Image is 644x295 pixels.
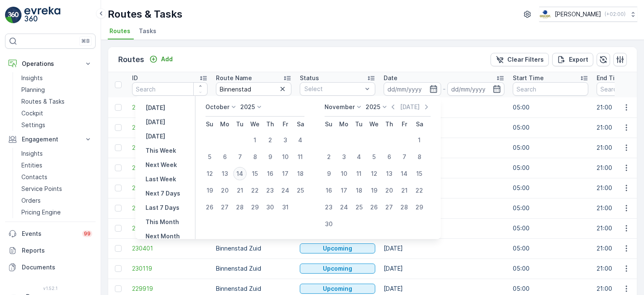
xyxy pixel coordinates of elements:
[142,231,183,241] button: Next Month
[513,184,588,192] p: 05:00
[412,117,427,132] th: Saturday
[145,161,177,169] p: Next Week
[142,160,180,170] button: Next Week
[145,204,179,212] p: Last 7 Days
[323,244,352,253] p: Upcoming
[413,133,426,147] div: 1
[263,167,277,180] div: 16
[132,164,208,172] a: 231374
[513,204,588,212] p: 05:00
[384,82,441,96] input: dd/mm/yyyy
[142,174,179,184] button: Last Week
[278,133,292,147] div: 3
[379,218,509,238] td: [DATE]
[278,150,292,164] div: 10
[139,27,156,35] span: Tasks
[115,285,122,292] div: Toggle Row Selected
[240,103,255,111] p: 2025
[18,107,96,119] a: Cockpit
[539,7,637,22] button: [PERSON_NAME](+02:00)
[513,123,588,132] p: 05:00
[145,104,165,112] p: [DATE]
[263,133,277,147] div: 2
[132,103,208,112] a: 232171
[18,171,96,183] a: Contacts
[263,150,277,164] div: 9
[132,204,208,212] a: 230887
[513,285,588,293] p: 05:00
[352,201,366,214] div: 25
[21,149,43,158] p: Insights
[145,189,180,198] p: Next 7 Days
[367,184,381,197] div: 19
[382,167,396,180] div: 13
[263,201,277,214] div: 30
[605,11,626,18] p: ( +02:00 )
[115,265,122,272] div: Toggle Row Selected
[300,264,375,274] button: Upcoming
[300,243,375,253] button: Upcoming
[382,201,396,214] div: 27
[5,259,96,276] a: Documents
[132,264,208,273] a: 230119
[323,285,352,293] p: Upcoming
[145,118,165,126] p: [DATE]
[263,184,277,197] div: 23
[142,117,169,127] button: Today
[304,85,362,93] p: Select
[142,146,179,156] button: This Week
[146,54,176,64] button: Add
[142,188,184,198] button: Next 7 Days
[218,167,231,180] div: 13
[216,285,291,293] p: Binnenstad Zuid
[115,124,122,131] div: Toggle Row Selected
[81,38,90,44] p: ⌘B
[18,159,96,171] a: Entities
[248,184,262,197] div: 22
[379,178,509,198] td: [DATE]
[322,150,335,164] div: 2
[203,167,216,180] div: 12
[5,242,96,259] a: Reports
[555,10,601,18] p: [PERSON_NAME]
[5,225,96,242] a: Events99
[132,123,208,132] a: 231750
[115,225,122,232] div: Toggle Row Selected
[21,97,65,106] p: Routes & Tasks
[132,144,208,152] a: 231557
[132,244,208,253] span: 230401
[84,230,91,237] p: 99
[233,201,247,214] div: 28
[397,117,412,132] th: Friday
[443,84,446,94] p: -
[539,10,551,19] img: basis-logo_rgb2x.png
[115,245,122,252] div: Toggle Row Selected
[205,103,229,111] p: October
[352,150,366,164] div: 4
[233,150,247,164] div: 7
[513,224,588,232] p: 05:00
[145,146,176,155] p: This Week
[132,224,208,232] a: 230648
[18,148,96,159] a: Insights
[216,264,291,273] p: Binnenstad Zuid
[21,196,41,205] p: Orders
[336,117,351,132] th: Monday
[132,285,208,293] a: 229919
[513,264,588,273] p: 05:00
[367,201,381,214] div: 26
[352,184,366,197] div: 18
[300,284,375,294] button: Upcoming
[379,158,509,178] td: [DATE]
[366,103,380,111] p: 2025
[22,246,92,255] p: Reports
[233,167,247,180] div: 14
[18,96,96,107] a: Routes & Tasks
[278,184,292,197] div: 24
[397,150,411,164] div: 7
[21,208,61,217] p: Pricing Engine
[248,150,262,164] div: 8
